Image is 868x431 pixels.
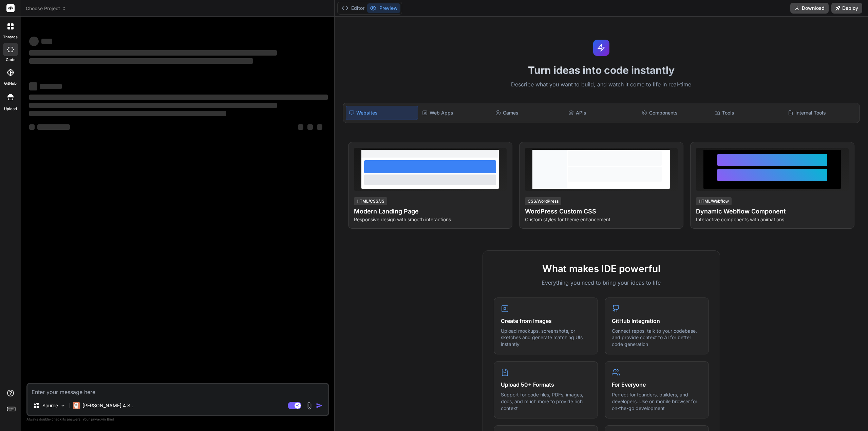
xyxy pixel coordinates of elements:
span: View Prompt [646,148,675,155]
h4: Upload 50+ Formats [501,381,591,389]
p: Perfect for founders, builders, and developers. Use on mobile browser for on-the-go development [612,391,702,411]
p: Custom styles for theme enhancement [525,216,678,223]
span: ‌ [29,103,277,108]
img: icon [316,402,323,409]
span: ‌ [317,124,322,130]
h2: What makes IDE powerful [494,262,709,276]
p: Source [42,402,58,409]
p: Support for code files, PDFs, images, docs, and much more to provide rich context [501,391,591,411]
p: Always double-check its answers. Your in Bind [26,416,329,423]
h4: Modern Landing Page [354,207,507,216]
img: attachment [305,402,313,410]
label: GitHub [4,81,17,86]
p: Upload mockups, screenshots, or sketches and generate matching UIs instantly [501,328,591,348]
p: Connect repos, talk to your codebase, and provide context to AI for better code generation [612,328,702,348]
h4: Create from Images [501,317,591,325]
button: Editor [339,3,367,13]
div: Web Apps [419,106,491,120]
h4: Dynamic Webflow Component [696,207,849,216]
span: ‌ [29,37,39,46]
button: Download [790,3,829,14]
span: ‌ [40,84,62,89]
span: ‌ [29,50,277,56]
span: ‌ [29,82,37,90]
div: Games [493,106,565,120]
label: Upload [4,106,17,112]
h4: For Everyone [612,381,702,389]
span: ‌ [29,95,328,100]
div: Websites [346,106,418,120]
label: code [6,57,15,63]
span: privacy [91,417,103,421]
p: Describe what you want to build, and watch it come to life in real-time [339,80,864,89]
p: [PERSON_NAME] 4 S.. [82,402,133,409]
div: Internal Tools [785,106,857,120]
button: Preview [367,3,400,13]
p: Responsive design with smooth interactions [354,216,507,223]
span: ‌ [307,124,313,130]
span: ‌ [29,124,35,130]
h4: WordPress Custom CSS [525,207,678,216]
span: View Prompt [475,148,504,155]
span: ‌ [29,58,253,64]
span: ‌ [41,39,52,44]
div: Components [639,106,711,120]
div: HTML/Webflow [696,197,732,205]
img: Pick Models [60,403,66,409]
div: Tools [712,106,784,120]
button: Deploy [831,3,862,14]
div: HTML/CSS/JS [354,197,387,205]
h1: Turn ideas into code instantly [339,64,864,76]
p: Everything you need to bring your ideas to life [494,279,709,287]
h4: GitHub Integration [612,317,702,325]
span: ‌ [298,124,303,130]
span: ‌ [37,124,70,130]
label: threads [3,34,18,40]
span: ‌ [29,111,226,116]
div: CSS/WordPress [525,197,561,205]
span: Choose Project [26,5,66,12]
span: View Prompt [817,148,846,155]
p: Interactive components with animations [696,216,849,223]
img: Claude 4 Sonnet [73,402,80,409]
div: APIs [566,106,638,120]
